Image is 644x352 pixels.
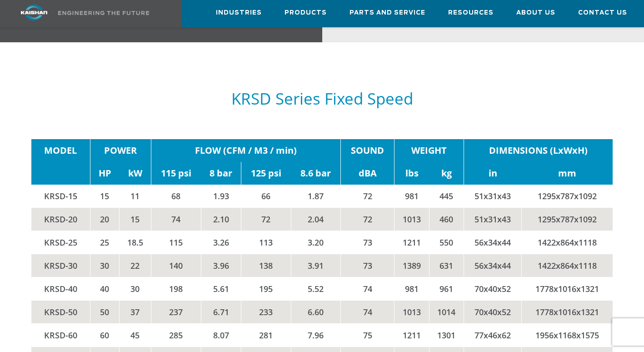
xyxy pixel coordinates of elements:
td: 1014 [429,300,464,323]
td: 981 [394,277,429,300]
td: 140 [151,254,201,277]
td: 1211 [394,231,429,254]
span: About Us [516,8,555,18]
td: 51x31x43 [464,207,522,231]
td: 8.6 bar [291,162,341,185]
td: kW [119,162,151,185]
td: 6.71 [201,300,241,323]
td: 75 [341,323,394,347]
span: Industries [216,8,262,18]
td: FLOW (CFM / M3 / min) [151,139,340,162]
td: 5.61 [201,277,241,300]
td: 1778x1016x1321 [521,300,613,323]
td: 285 [151,323,201,347]
td: 15 [90,185,119,208]
td: 113 [241,231,291,254]
td: 74 [341,277,394,300]
td: 15 [119,207,151,231]
td: 1956x1168x1575 [521,323,613,347]
td: KRSD-60 [31,323,90,347]
td: 237 [151,300,201,323]
td: 8.07 [201,323,241,347]
a: Contact Us [578,0,627,25]
a: Industries [216,0,262,25]
span: Contact Us [578,8,627,18]
td: 45 [119,323,151,347]
td: 233 [241,300,291,323]
td: 445 [429,185,464,208]
a: Resources [448,0,494,25]
td: POWER [90,139,151,162]
td: 56x34x44 [464,231,522,254]
td: 125 psi [241,162,291,185]
td: 30 [90,254,119,277]
td: KRSD-50 [31,300,90,323]
td: 3.91 [291,254,341,277]
td: 68 [151,185,201,208]
a: Parts and Service [349,0,425,25]
td: 20 [90,207,119,231]
td: kg [429,162,464,185]
td: 40 [90,277,119,300]
td: 1211 [394,323,429,347]
td: 72 [341,207,394,231]
td: 51x31x43 [464,185,522,208]
td: KRSD-15 [31,185,90,208]
td: 30 [119,277,151,300]
td: 198 [151,277,201,300]
td: 8 bar [201,162,241,185]
td: 6.60 [291,300,341,323]
td: 981 [394,185,429,208]
td: KRSD-40 [31,277,90,300]
td: 66 [241,185,291,208]
td: 3.20 [291,231,341,254]
td: 50 [90,300,119,323]
td: 115 psi [151,162,201,185]
td: 460 [429,207,464,231]
td: 25 [90,231,119,254]
td: MODEL [31,139,90,162]
td: mm [521,162,613,185]
td: 195 [241,277,291,300]
td: 115 [151,231,201,254]
td: 3.96 [201,254,241,277]
td: 281 [241,323,291,347]
td: WEIGHT [394,139,464,162]
td: 550 [429,231,464,254]
td: 18.5 [119,231,151,254]
td: 74 [341,300,394,323]
td: 138 [241,254,291,277]
td: 70x40x52 [464,277,522,300]
td: 73 [341,254,394,277]
td: 1013 [394,300,429,323]
td: 56x34x44 [464,254,522,277]
a: Products [285,0,327,25]
h5: KRSD Series Fixed Speed [31,90,613,107]
td: KRSD-30 [31,254,90,277]
td: 5.52 [291,277,341,300]
td: KRSD-20 [31,207,90,231]
td: 1295x787x1092 [521,207,613,231]
td: 72 [341,185,394,208]
td: 1013 [394,207,429,231]
td: 7.96 [291,323,341,347]
td: 1295x787x1092 [521,185,613,208]
td: 37 [119,300,151,323]
td: dBA [341,162,394,185]
img: Engineering the future [58,11,149,15]
td: 1.87 [291,185,341,208]
td: DIMENSIONS (LxWxH) [464,139,613,162]
td: 2.04 [291,207,341,231]
td: in [464,162,522,185]
td: 3.26 [201,231,241,254]
td: 11 [119,185,151,208]
span: Products [285,8,327,18]
td: 1301 [429,323,464,347]
td: 22 [119,254,151,277]
td: 60 [90,323,119,347]
td: KRSD-25 [31,231,90,254]
td: 2.10 [201,207,241,231]
td: 1422x864x1118 [521,254,613,277]
td: 77x46x62 [464,323,522,347]
td: 631 [429,254,464,277]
